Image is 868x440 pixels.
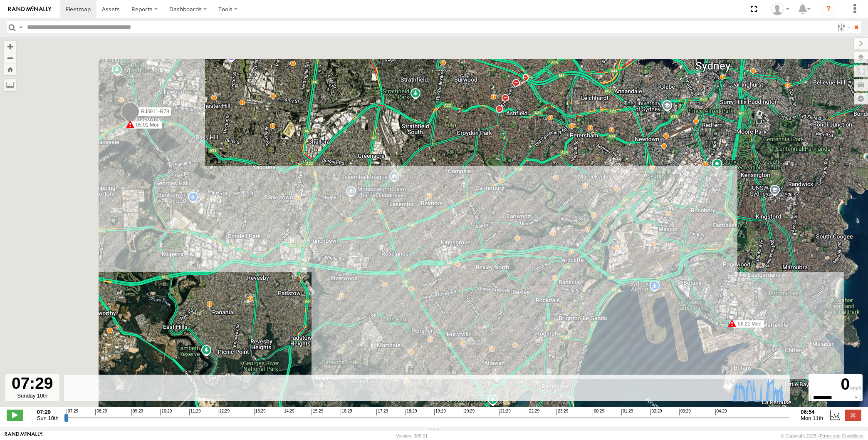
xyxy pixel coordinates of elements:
[822,2,835,16] i: ?
[283,409,294,415] span: 14:29
[141,108,169,114] span: RJ5911-R79
[819,433,863,438] a: Terms and Conditions
[131,409,143,415] span: 09:29
[781,433,863,438] div: © Copyright 2025 -
[768,3,792,15] div: Quang MAC
[8,6,52,12] img: rand-logo.svg
[4,41,16,52] button: Zoom in
[189,409,201,415] span: 11:29
[218,409,230,415] span: 12:29
[801,409,823,415] strong: 06:54
[95,409,107,415] span: 08:29
[556,409,568,415] span: 23:29
[341,409,352,415] span: 16:29
[4,64,16,75] button: Zoom Home
[593,409,604,415] span: 00:29
[801,415,823,421] span: Mon 11th Aug 2025
[4,52,16,64] button: Zoom out
[160,409,172,415] span: 10:29
[312,409,323,415] span: 15:29
[405,409,417,415] span: 18:29
[463,409,475,415] span: 20:29
[810,375,861,393] div: 0
[621,409,633,415] span: 01:29
[7,410,23,420] label: Play/Stop
[376,409,388,415] span: 17:29
[715,409,727,415] span: 04:29
[528,409,539,415] span: 22:29
[845,410,861,420] label: Close
[732,320,764,328] label: 06:21 Mon
[254,409,266,415] span: 13:29
[130,121,162,129] label: 05:01 Mon
[37,409,59,415] strong: 07:29
[499,409,511,415] span: 21:29
[67,409,78,415] span: 07:29
[4,79,16,91] label: Measure
[834,21,852,33] label: Search Filter Options
[434,409,446,415] span: 19:29
[650,409,662,415] span: 02:29
[37,415,59,421] span: Sun 10th Aug 2025
[679,409,691,415] span: 03:29
[5,432,43,440] a: Visit our Website
[396,433,428,438] div: Version: 305.01
[732,321,764,328] label: 06:13 Mon
[17,21,24,33] label: Search Query
[854,93,868,104] label: Map Settings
